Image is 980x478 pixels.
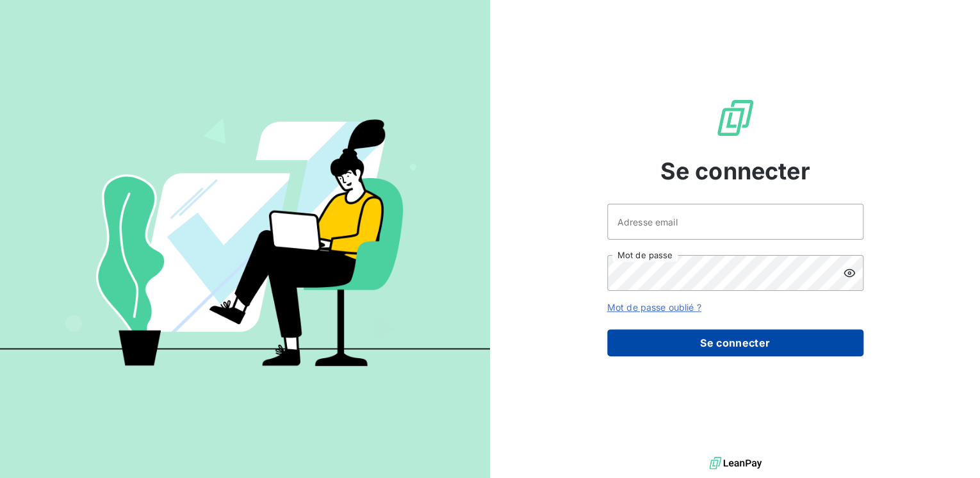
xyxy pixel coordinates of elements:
span: Se connecter [660,154,810,188]
img: Logo LeanPay [715,97,756,138]
a: Mot de passe oublié ? [607,302,701,313]
input: placeholder [607,204,863,240]
button: Se connecter [607,329,863,356]
img: logo [709,454,762,473]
